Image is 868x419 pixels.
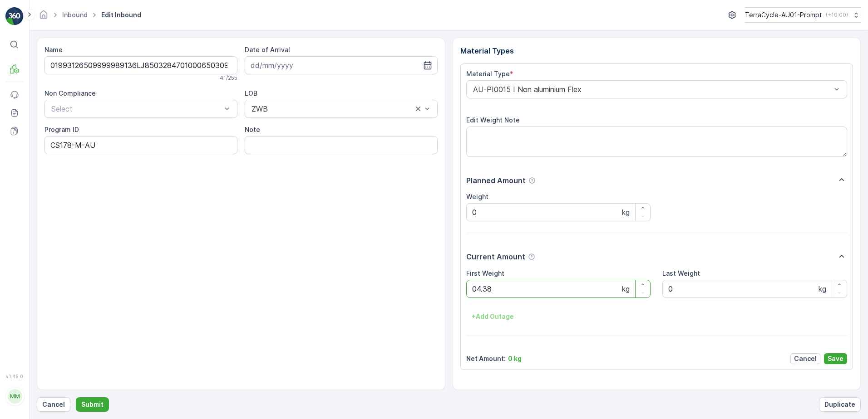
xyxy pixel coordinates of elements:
[508,354,522,363] p: 0 kg
[51,103,222,114] p: Select
[745,10,822,19] p: TerraCycle-AU01-Prompt
[466,354,506,363] p: Net Amount :
[824,353,847,364] button: Save
[466,269,504,277] label: First Weight
[828,354,843,363] p: Save
[220,74,237,82] p: 41 / 255
[30,149,189,156] span: 01993126509999989136LJ8503282501000650307
[42,400,65,409] p: Cancel
[5,374,24,379] span: v 1.49.0
[8,164,48,171] span: Arrive Date :
[8,179,51,186] span: First Weight :
[466,175,526,186] p: Planned Amount
[44,126,79,133] label: Program ID
[56,194,117,201] span: AU-PI0007 I Razors
[794,354,817,363] p: Cancel
[81,400,104,409] p: Submit
[8,209,50,216] span: Net Amount :
[8,149,30,156] span: Name :
[819,397,861,412] button: Duplicate
[48,164,69,171] span: [DATE]
[62,11,88,19] a: Inbound
[745,7,861,23] button: TerraCycle-AU01-Prompt(+10:00)
[466,309,519,324] button: +Add Outage
[790,353,820,364] button: Cancel
[8,194,56,201] span: Material Type :
[824,400,855,409] p: Duplicate
[622,207,630,218] p: kg
[51,224,64,231] span: 0 kg
[245,56,438,74] input: dd/mm/yyyy
[622,283,630,294] p: kg
[51,179,69,186] span: 0.1 kg
[50,209,68,216] span: 0.1 kg
[99,10,143,19] span: Edit Inbound
[826,11,848,19] p: ( +10:00 )
[5,7,24,25] img: logo
[8,224,51,231] span: Last Weight :
[528,253,535,260] div: Help Tooltip Icon
[466,116,520,124] label: Edit Weight Note
[466,70,510,78] label: Material Type
[76,397,109,412] button: Submit
[37,397,70,412] button: Cancel
[245,89,257,97] label: LOB
[245,126,260,133] label: Note
[44,46,63,54] label: Name
[466,193,488,200] label: Weight
[5,381,24,412] button: MM
[819,283,826,294] p: kg
[44,89,96,97] label: Non Compliance
[39,13,49,21] a: Homepage
[460,45,853,56] p: Material Types
[662,269,700,277] label: Last Weight
[245,46,290,54] label: Date of Arrival
[8,389,22,404] div: MM
[528,177,536,184] div: Help Tooltip Icon
[472,312,514,321] p: + Add Outage
[466,251,525,262] p: Current Amount
[338,8,528,19] p: 01993126509999989136LJ8503282501000650307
